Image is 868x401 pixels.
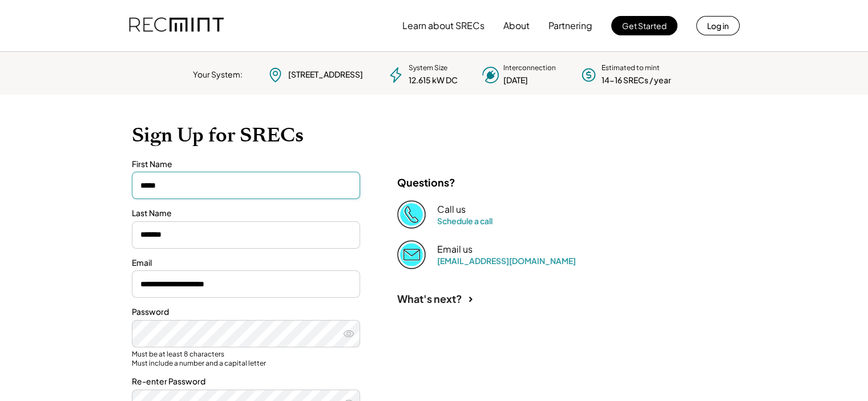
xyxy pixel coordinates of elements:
div: Re-enter Password [132,376,360,387]
div: 14-16 SRECs / year [601,75,671,86]
div: Email us [437,244,473,256]
div: What's next? [397,292,462,305]
div: Password [132,306,360,318]
div: Estimated to mint [601,63,660,73]
button: Log in [696,16,740,35]
img: Phone%20copy%403x.png [397,200,426,229]
div: Must be at least 8 characters Must include a number and a capital letter [132,350,360,367]
div: Your System: [193,69,243,80]
a: Schedule a call [437,216,492,226]
div: System Size [409,63,447,73]
div: [DATE] [503,75,528,86]
img: Email%202%403x.png [397,240,426,269]
a: [EMAIL_ADDRESS][DOMAIN_NAME] [437,256,576,266]
button: Learn about SRECs [402,14,485,37]
button: About [503,14,530,37]
div: Interconnection [503,63,556,73]
div: Call us [437,204,466,216]
div: [STREET_ADDRESS] [288,69,363,80]
h1: Sign Up for SRECs [132,123,737,147]
button: Partnering [548,14,592,37]
button: Get Started [611,16,677,35]
div: 12.615 kW DC [409,75,458,86]
div: Last Name [132,208,360,219]
div: Questions? [397,176,455,189]
div: First Name [132,159,360,170]
div: Email [132,257,360,269]
img: recmint-logotype%403x.png [129,6,224,45]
